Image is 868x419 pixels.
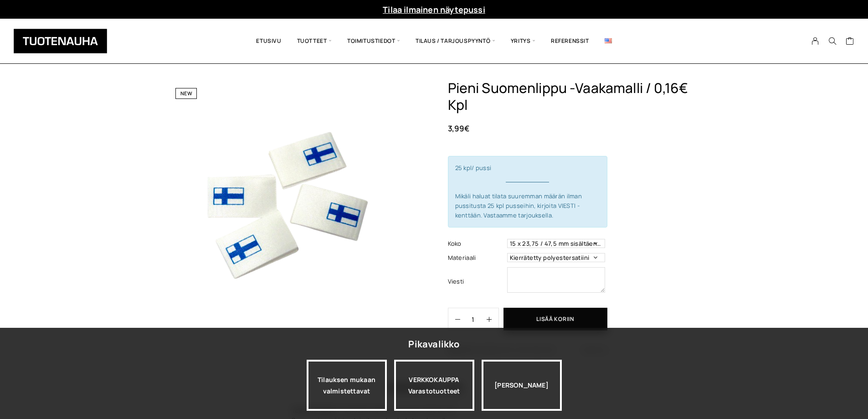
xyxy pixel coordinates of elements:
span: € [464,123,469,134]
a: Cart [846,36,854,47]
label: Materiaali [448,253,505,263]
span: Toimitustiedot [339,26,408,57]
a: Tilaa ilmainen näytepussi [383,4,485,15]
span: Yritys [503,26,543,57]
div: VERKKOKAUPPA Varastotuotteet [394,360,474,411]
img: Untitled18 [168,80,409,321]
a: Tilauksen mukaan valmistettavat [307,360,387,411]
span: 25 kpl/ pussi Mikäli haluat tilata suuremman määrän ilman pussitusta 25 kpl pusseihin, kirjoita V... [455,164,600,219]
bdi: 3,99 [448,123,469,134]
img: English [605,38,612,43]
label: Viesti [448,277,505,286]
div: Pikavalikko [408,336,459,352]
label: Koko [448,239,505,248]
a: VERKKOKAUPPAVarastotuotteet [394,360,474,411]
div: [PERSON_NAME] [482,360,562,411]
a: Referenssit [543,26,597,57]
input: Määrä [460,308,487,330]
a: My Account [806,37,824,45]
button: Lisää koriin [503,308,607,331]
span: Tilaus / Tarjouspyyntö [408,26,503,57]
span: Tuotteet [289,26,339,57]
a: Etusivu [248,26,289,57]
h1: Pieni Suomenlippu -vaakamalli / 0,16€ kpl [448,80,701,114]
img: Tuotenauha Oy [14,29,107,53]
button: Search [824,37,841,45]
